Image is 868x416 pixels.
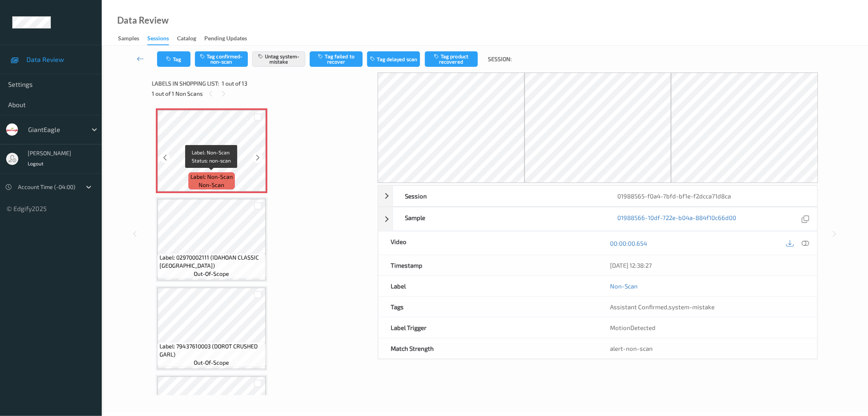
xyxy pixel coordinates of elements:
div: Sample01988566-10df-722e-b04a-884f10c66d00 [378,207,818,231]
button: Tag confirmed-non-scan [195,51,248,67]
span: Label: Non-Scan [190,173,233,181]
div: Data Review [117,16,168,24]
button: Tag [157,51,190,67]
span: Session: [488,55,512,63]
div: Sample [393,207,605,231]
div: alert-non-scan [610,344,805,352]
span: Label: 02970002111 (IDAHOAN CLASSIC [GEOGRAPHIC_DATA]) [160,253,264,270]
span: Labels in shopping list: [152,79,219,88]
span: out-of-scope [194,270,229,278]
button: Tag product recovered [425,51,478,67]
span: out-of-scope [194,359,229,367]
div: Match Strength [378,338,598,359]
div: 1 out of 1 Non Scans [152,88,372,99]
a: Non-Scan [610,282,638,290]
div: Session01988565-f0a4-7bfd-bf1e-f2dcca71d8ca [378,185,818,207]
div: MotionDetected [598,317,817,338]
div: Catalog [177,34,196,44]
div: Pending Updates [204,34,247,44]
button: Untag system-mistake [252,51,305,67]
div: Samples [118,34,139,44]
div: Label Trigger [378,317,598,338]
div: Session [393,186,605,206]
div: Sessions [147,34,169,45]
span: 1 out of 13 [222,79,247,88]
span: system-mistake [669,303,715,310]
span: Label: 79437610003 (DOROT CRUSHED GARL) [160,342,264,359]
div: Label [378,276,598,296]
button: Tag failed to recover [310,51,363,67]
a: 01988566-10df-722e-b04a-884f10c66d00 [617,214,736,225]
a: Samples [118,33,147,44]
a: Sessions [147,33,177,45]
div: 01988565-f0a4-7bfd-bf1e-f2dcca71d8ca [605,186,817,206]
span: , [610,303,715,310]
div: [DATE] 12:38:27 [610,261,805,269]
button: Tag delayed scan [367,51,420,67]
span: Assistant Confirmed [610,303,667,310]
a: Pending Updates [204,33,255,44]
a: Catalog [177,33,204,44]
span: non-scan [199,181,224,189]
div: Tags [378,297,598,317]
div: Timestamp [378,255,598,275]
a: 00:00:00.654 [610,239,647,247]
div: Video [378,231,598,255]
